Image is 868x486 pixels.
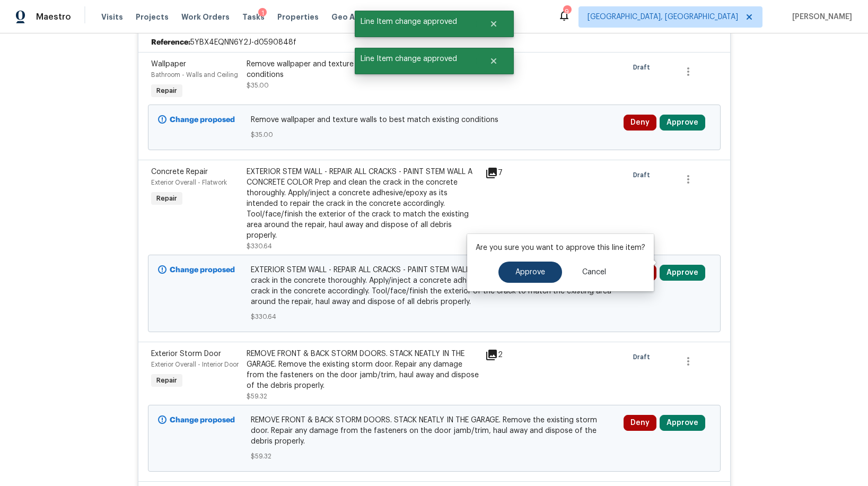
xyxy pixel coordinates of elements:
[660,265,705,281] button: Approve
[355,11,476,33] span: Line Item change approved
[485,167,527,179] div: 7
[582,268,606,276] span: Cancel
[588,12,738,22] span: [GEOGRAPHIC_DATA], [GEOGRAPHIC_DATA]
[151,72,238,78] span: Bathroom - Walls and Ceiling
[476,242,645,253] p: Are you sure you want to approve this line item?
[152,375,181,386] span: Repair
[633,170,654,180] span: Draft
[660,415,705,431] button: Approve
[151,37,190,48] b: Reference:
[476,50,511,72] button: Close
[170,416,235,424] b: Change proposed
[476,13,511,34] button: Close
[633,62,654,73] span: Draft
[247,82,269,89] span: $35.00
[633,352,654,362] span: Draft
[181,12,230,22] span: Work Orders
[247,349,479,391] div: REMOVE FRONT & BACK STORM DOORS. STACK NEATLY IN THE GARAGE. Remove the existing storm door. Repa...
[170,266,235,274] b: Change proposed
[101,12,123,22] span: Visits
[355,48,476,70] span: Line Item change approved
[498,262,562,283] button: Approve
[258,8,267,19] div: 1
[170,116,235,124] b: Change proposed
[251,311,617,322] span: $330.64
[151,361,239,368] span: Exterior Overall - Interior Door
[788,12,852,22] span: [PERSON_NAME]
[251,415,617,447] span: REMOVE FRONT & BACK STORM DOORS. STACK NEATLY IN THE GARAGE. Remove the existing storm door. Repa...
[138,33,730,52] div: 5YBX4EQNN6Y2J-d0590848f
[247,59,479,80] div: Remove wallpaper and texture walls to best match existing conditions
[36,12,71,22] span: Maestro
[247,393,267,400] span: $59.32
[331,12,400,22] span: Geo Assignments
[151,60,186,68] span: Wallpaper
[151,168,208,176] span: Concrete Repair
[624,115,656,131] button: Deny
[152,193,181,204] span: Repair
[563,6,571,17] div: 9
[515,268,545,276] span: Approve
[660,115,705,131] button: Approve
[151,350,221,358] span: Exterior Storm Door
[151,179,227,186] span: Exterior Overall - Flatwork
[251,129,617,140] span: $35.00
[251,451,617,462] span: $59.32
[247,167,479,241] div: EXTERIOR STEM WALL - REPAIR ALL CRACKS - PAINT STEM WALL A CONCRETE COLOR Prep and clean the crac...
[624,415,656,431] button: Deny
[565,262,623,283] button: Cancel
[152,85,181,96] span: Repair
[485,349,527,361] div: 2
[251,115,617,125] span: Remove wallpaper and texture walls to best match existing conditions
[251,265,617,307] span: EXTERIOR STEM WALL - REPAIR ALL CRACKS - PAINT STEM WALL A CONCRETE COLOR Prep and clean the crac...
[242,13,265,21] span: Tasks
[247,243,272,249] span: $330.64
[277,12,319,22] span: Properties
[136,12,169,22] span: Projects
